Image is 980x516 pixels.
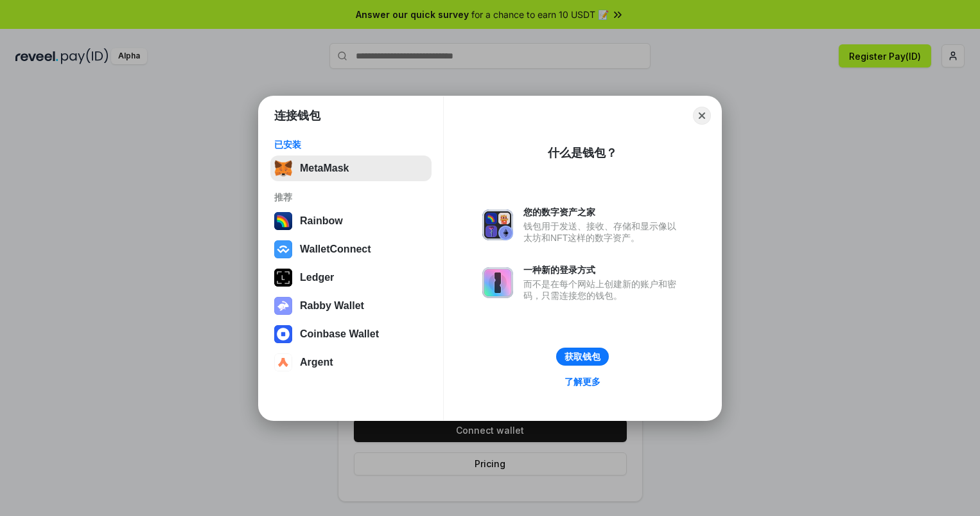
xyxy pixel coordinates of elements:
button: Argent [270,350,432,375]
div: 什么是钱包？ [548,145,617,161]
button: Coinbase Wallet [270,321,432,347]
img: svg+xml,%3Csvg%20width%3D%22120%22%20height%3D%22120%22%20viewBox%3D%220%200%20120%20120%22%20fil... [274,212,292,230]
div: 推荐 [274,191,428,203]
div: 而不是在每个网站上创建新的账户和密码，只需连接您的钱包。 [523,278,683,301]
img: svg+xml,%3Csvg%20width%3D%2228%22%20height%3D%2228%22%20viewBox%3D%220%200%2028%2028%22%20fill%3D... [274,353,292,371]
button: MetaMask [270,156,432,181]
div: Ledger [300,272,334,283]
a: 了解更多 [557,373,608,390]
button: Rabby Wallet [270,293,432,319]
button: WalletConnect [270,236,432,262]
img: svg+xml,%3Csvg%20xmlns%3D%22http%3A%2F%2Fwww.w3.org%2F2000%2Fsvg%22%20fill%3D%22none%22%20viewBox... [482,209,513,240]
div: Coinbase Wallet [300,328,379,340]
img: svg+xml,%3Csvg%20fill%3D%22none%22%20height%3D%2233%22%20viewBox%3D%220%200%2035%2033%22%20width%... [274,159,292,177]
h1: 连接钱包 [274,108,320,123]
div: 获取钱包 [564,351,600,362]
button: 获取钱包 [556,348,609,366]
div: 钱包用于发送、接收、存储和显示像以太坊和NFT这样的数字资产。 [523,220,683,244]
img: svg+xml,%3Csvg%20xmlns%3D%22http%3A%2F%2Fwww.w3.org%2F2000%2Fsvg%22%20fill%3D%22none%22%20viewBox... [482,267,513,298]
button: Close [693,107,711,125]
div: 了解更多 [564,376,600,387]
div: 您的数字资产之家 [523,206,683,218]
img: svg+xml,%3Csvg%20xmlns%3D%22http%3A%2F%2Fwww.w3.org%2F2000%2Fsvg%22%20fill%3D%22none%22%20viewBox... [274,297,292,315]
img: svg+xml,%3Csvg%20width%3D%2228%22%20height%3D%2228%22%20viewBox%3D%220%200%2028%2028%22%20fill%3D... [274,240,292,258]
button: Rainbow [270,208,432,234]
div: 一种新的登录方式 [523,264,683,276]
div: 已安装 [274,139,428,150]
div: Rabby Wallet [300,300,364,312]
div: Rainbow [300,215,343,227]
button: Ledger [270,265,432,290]
div: Argent [300,357,333,368]
div: WalletConnect [300,244,371,255]
img: svg+xml,%3Csvg%20xmlns%3D%22http%3A%2F%2Fwww.w3.org%2F2000%2Fsvg%22%20width%3D%2228%22%20height%3... [274,269,292,287]
div: MetaMask [300,163,349,174]
img: svg+xml,%3Csvg%20width%3D%2228%22%20height%3D%2228%22%20viewBox%3D%220%200%2028%2028%22%20fill%3D... [274,325,292,343]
